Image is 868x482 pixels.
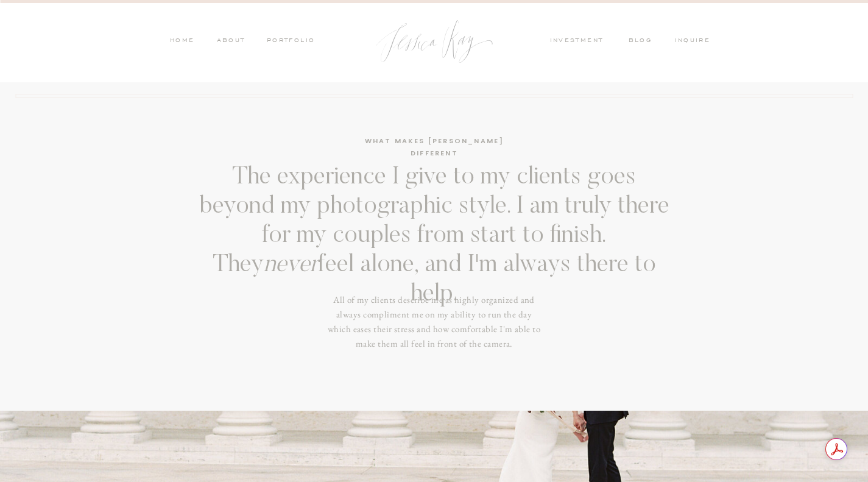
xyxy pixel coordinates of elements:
[214,36,245,47] a: ABOUT
[345,135,524,148] h3: WHAT MAKES [PERSON_NAME] DIFFERENT
[169,36,195,47] a: HOME
[264,253,318,278] i: never
[324,292,545,349] h3: All of my clients describe me as highly organized and always compliment me on my ability to run t...
[675,36,716,47] a: inquire
[195,163,674,282] h3: The experience I give to my clients goes beyond my photographic style. I am truly there for my co...
[629,36,660,47] a: blog
[265,36,316,47] a: PORTFOLIO
[550,36,610,47] a: investment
